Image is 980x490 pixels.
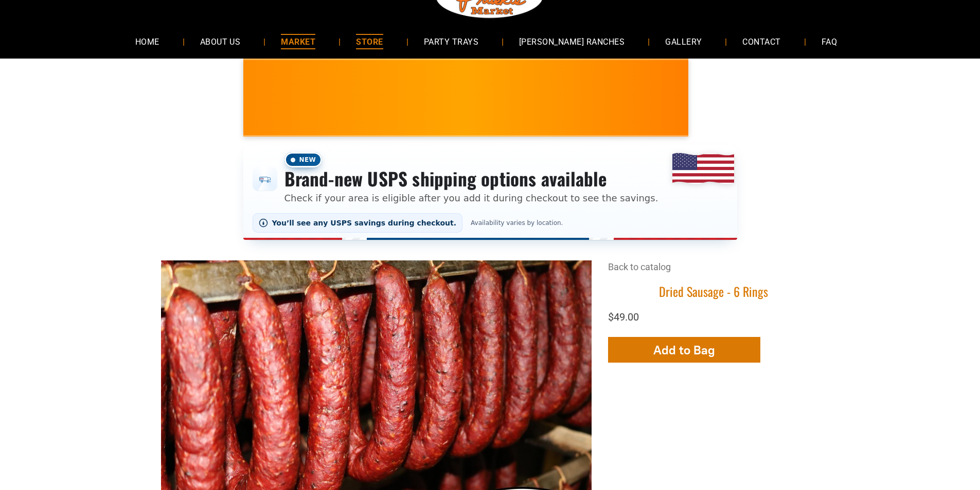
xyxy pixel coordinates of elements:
span: [PERSON_NAME] MARKET [676,105,878,121]
span: Availability varies by location. [468,219,566,227]
a: CONTACT [727,28,796,55]
a: MARKET [265,28,331,55]
a: [PERSON_NAME] RANCHES [504,28,640,55]
h1: Dried Sausage - 6 Rings [608,284,819,299]
span: Add to Bag [653,343,715,357]
a: STORE [341,28,398,55]
div: Breadcrumbs [608,260,819,284]
a: GALLERY [650,28,717,55]
span: New [284,152,323,167]
a: ABOUT US [185,28,256,55]
span: $49.00 [608,311,639,323]
a: FAQ [806,28,852,55]
button: Add to Bag [608,337,760,363]
h3: Brand-new USPS shipping options available [284,167,658,190]
span: You’ll see any USPS savings during checkout. [272,219,457,227]
p: Check if your area is eligible after you add it during checkout to see the savings. [284,191,658,205]
a: Back to catalog [608,261,671,272]
div: Shipping options announcement [243,145,737,240]
span: MARKET [281,34,315,49]
a: PARTY TRAYS [408,28,494,55]
a: HOME [120,28,175,55]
